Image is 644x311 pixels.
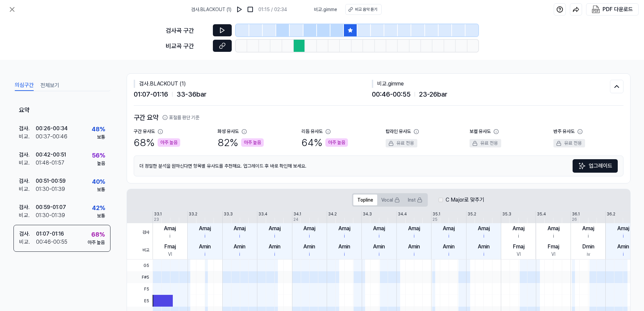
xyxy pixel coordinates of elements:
[470,128,491,135] div: 보컬 유사도
[443,224,455,233] div: Amaj
[92,125,105,134] div: 48 %
[301,135,348,150] div: 64 %
[97,212,105,219] div: 보통
[19,125,36,133] div: 검사 .
[258,6,287,13] div: 01:15 / 02:34
[36,203,66,211] div: 00:59 - 01:07
[377,195,404,205] button: Vocal
[607,211,615,217] div: 36.2
[517,251,521,258] div: VI
[408,224,420,233] div: Amaj
[572,216,577,222] div: 26
[92,177,105,186] div: 40 %
[164,243,176,251] div: Fmaj
[468,211,476,217] div: 35.2
[154,211,162,217] div: 33.1
[218,128,239,135] div: 화성 유사도
[325,138,348,147] div: 아주 높음
[537,211,546,217] div: 35.4
[239,233,240,240] div: i
[134,89,168,99] span: 01:07 - 01:16
[127,295,153,307] span: E5
[239,251,240,258] div: i
[19,159,36,167] div: 비교 .
[432,211,440,217] div: 35.1
[97,186,105,193] div: 보통
[623,251,624,258] div: i
[154,216,159,222] div: 23
[301,128,323,135] div: 리듬 유사도
[502,211,511,217] div: 35.3
[553,233,554,240] div: i
[36,238,67,246] div: 00:46 - 00:55
[40,80,59,91] button: 전체보기
[573,6,579,13] img: share
[134,112,623,123] h2: 구간 요약
[19,203,36,211] div: 검사 .
[345,4,382,15] button: 비교 음악 듣기
[443,243,455,251] div: Amin
[36,230,64,238] div: 01:07 - 01:16
[408,243,420,251] div: Amin
[134,135,180,150] div: 68 %
[548,224,559,233] div: Amaj
[191,6,231,13] span: 검사 . BLACKOUT (1)
[127,260,153,271] span: G5
[386,128,411,135] div: 탑라인 유사도
[176,89,206,99] span: 33 - 36 bar
[363,211,372,217] div: 34.3
[169,233,170,240] div: i
[386,139,417,147] div: 유료 전용
[373,243,385,251] div: Amin
[19,133,36,141] div: 비교 .
[36,211,65,219] div: 01:30 - 01:39
[293,211,301,217] div: 34.1
[470,139,501,147] div: 유료 전용
[303,224,315,233] div: Amaj
[36,177,66,185] div: 00:51 - 00:59
[127,223,153,241] span: 검사
[204,251,205,258] div: i
[513,243,524,251] div: Fmaj
[19,238,36,246] div: 비교 .
[269,243,281,251] div: Amin
[309,233,310,240] div: i
[19,211,36,219] div: 비교 .
[164,224,176,233] div: Amaj
[234,243,246,251] div: Amin
[234,224,246,233] div: Amaj
[372,89,411,99] span: 00:46 - 00:55
[166,26,209,35] div: 검사곡 구간
[19,230,36,238] div: 검사 .
[553,128,575,135] div: 반주 유사도
[303,243,315,251] div: Amin
[372,80,610,88] div: 비교 . gimme
[414,233,415,240] div: i
[379,251,380,258] div: i
[134,80,372,88] div: 검사 . BLACKOUT (1)
[448,251,449,258] div: i
[419,89,447,99] span: 23 - 26 bar
[603,5,633,14] div: PDF 다운로드
[189,211,197,217] div: 33.2
[241,138,264,147] div: 아주 높음
[344,251,345,258] div: i
[398,211,407,217] div: 34.4
[355,6,377,12] div: 비교 음악 듣기
[218,135,264,150] div: 82 %
[518,233,519,240] div: i
[353,195,377,205] button: Topline
[404,195,426,205] button: Inst
[36,185,65,193] div: 01:30 - 01:39
[483,233,484,240] div: i
[587,251,590,258] div: iv
[328,211,337,217] div: 34.2
[446,196,484,204] label: C Major로 맞추기
[478,224,490,233] div: Amaj
[92,151,105,160] div: 56 %
[199,224,211,233] div: Amaj
[36,151,66,159] div: 00:42 - 00:51
[36,133,67,141] div: 00:37 - 00:46
[236,6,243,13] img: play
